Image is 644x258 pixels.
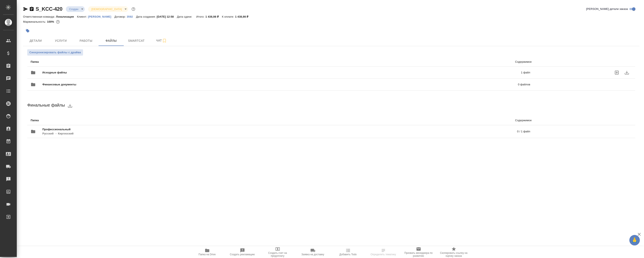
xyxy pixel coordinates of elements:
[42,70,294,75] span: Исходные файлы
[31,118,277,122] p: Папка
[23,7,28,12] button: Скопировать ссылку для ЯМессенджера
[127,15,136,18] p: 3592
[157,15,177,18] p: [DATE] 12:58
[136,15,157,18] p: Дата создания:
[206,15,222,18] p: 1 438,98 ₽
[29,7,34,12] button: Скопировать ссылку
[235,15,252,18] p: 1 438,98 ₽
[131,6,136,12] button: Доп статусы указывают на важность/срочность заказа
[55,19,61,25] button: 0.00 RUB;
[101,38,121,43] span: Файлы
[151,38,172,43] span: Чат
[88,15,114,18] p: [PERSON_NAME]
[277,60,532,64] p: Содержимое
[88,6,128,12] div: Создан
[622,68,632,78] button: download
[28,79,38,90] button: folder
[76,38,96,43] span: Работы
[56,15,77,18] p: Локализация
[42,82,297,87] span: Финансовые документы
[88,15,114,18] a: [PERSON_NAME]
[222,15,235,18] p: К оплате:
[36,6,62,12] a: S_KCC-420
[23,20,47,23] p: Маржинальность:
[29,50,81,55] span: Синхронизировать файлы с драйва
[47,20,55,23] p: 100%
[126,38,146,43] span: Smartcat
[68,7,80,11] button: Создан
[114,15,127,18] p: Договор:
[162,38,167,43] svg: Подписаться
[23,15,56,18] p: Ответственная команда:
[612,68,622,78] label: uploadFiles
[26,38,46,43] span: Детали
[28,68,38,78] button: folder
[77,15,88,18] p: Клиент:
[42,127,295,132] span: Профессиональный
[295,129,530,134] p: 0 / 1 файл
[127,15,136,18] a: 3592
[28,126,38,137] button: folder
[31,60,277,64] p: Папка
[294,70,530,75] p: 1 файл
[27,49,83,56] button: Синхронизировать файлы с драйва
[51,38,71,43] span: Услуги
[23,26,32,35] button: Добавить тэг
[586,7,628,11] span: [PERSON_NAME] детали заказа
[631,236,638,245] span: 🙏
[27,103,65,107] span: Финальные файлы
[629,235,640,245] button: 🙏
[66,6,85,12] div: Создан
[42,132,295,136] p: Русский → Киргизский
[277,118,532,122] p: Содержимое
[90,7,123,11] button: [DEMOGRAPHIC_DATA]
[297,82,530,87] p: 0 файлов
[177,15,193,18] p: Дата сдачи:
[196,15,205,18] p: Итого:
[65,101,75,111] button: download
